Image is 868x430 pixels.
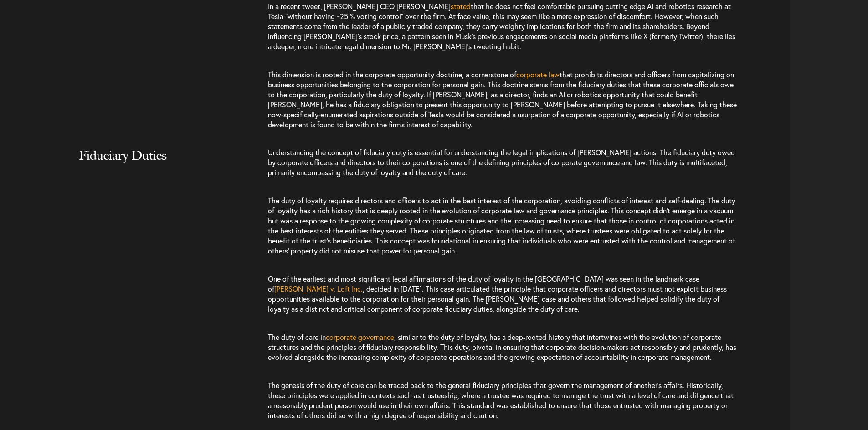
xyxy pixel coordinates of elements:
span: that he does not feel comfortable pursuing cutting edge AI and robotics research at Tesla “withou... [268,1,735,51]
h2: Fiduciary Duties [79,147,243,181]
span: , similar to the duty of loyalty, has a deep-rooted history that intertwines with the evolution o... [268,332,736,362]
span: that prohibits directors and officers from capitalizing on business opportunities belonging to th... [268,70,737,129]
span: One of the earliest and most significant legal affirmations of the duty of loyalty in the [GEOGRA... [268,274,699,293]
span: The duty of care in [268,332,326,342]
span: The genesis of the duty of care can be traced back to the general fiduciary principles that gover... [268,380,734,420]
a: [PERSON_NAME] v. Loft Inc. [274,284,363,293]
a: corporate governance [326,332,394,342]
a: stated [451,1,471,11]
a: corporate law [516,70,560,79]
span: In a recent tweet, [PERSON_NAME] CEO [PERSON_NAME] [268,1,451,11]
span: Understanding the concept of fiduciary duty is essential for understanding the legal implications... [268,147,735,177]
span: This dimension is rooted in the corporate opportunity doctrine, a cornerstone of [268,70,516,79]
span: , decided in [DATE]. This case articulated the principle that corporate officers and directors mu... [268,284,727,314]
span: The duty of loyalty requires directors and officers to act in the best interest of the corporatio... [268,196,735,255]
